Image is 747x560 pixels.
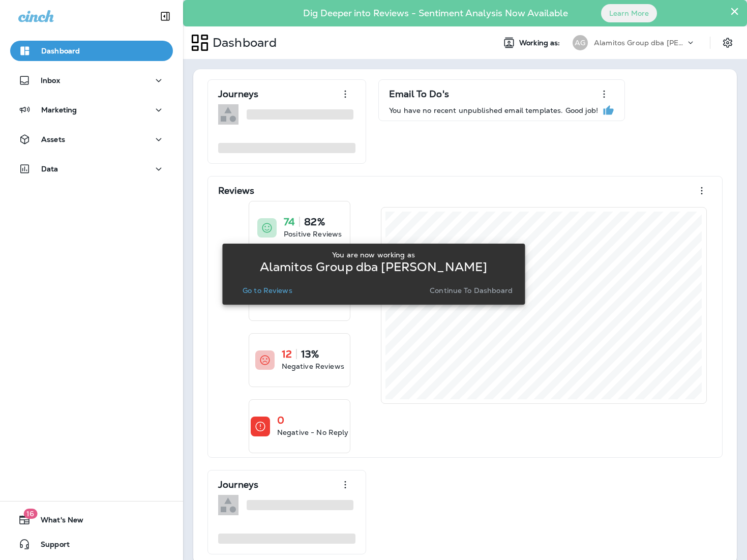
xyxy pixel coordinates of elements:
[41,165,58,173] p: Data
[41,76,60,84] p: Inbox
[10,100,173,120] button: Marketing
[208,35,277,50] p: Dashboard
[430,286,513,294] p: Continue to Dashboard
[260,263,487,271] p: Alamitos Group dba [PERSON_NAME]
[218,89,258,99] p: Journeys
[41,135,65,143] p: Assets
[10,41,173,61] button: Dashboard
[31,540,70,552] span: Support
[218,186,254,196] p: Reviews
[730,3,739,19] button: Close
[10,159,173,179] button: Data
[10,129,173,150] button: Assets
[10,70,173,91] button: Inbox
[31,516,83,528] span: What's New
[332,251,415,259] p: You are now working as
[23,509,37,519] span: 16
[719,34,737,52] button: Settings
[238,283,296,298] button: Go to Reviews
[519,39,562,47] span: Working as:
[10,510,173,530] button: 16What's New
[41,47,80,55] p: Dashboard
[573,35,588,50] div: AG
[594,39,685,47] p: Alamitos Group dba [PERSON_NAME]
[151,6,180,26] button: Collapse Sidebar
[426,283,517,298] button: Continue to Dashboard
[41,106,77,114] p: Marketing
[10,534,173,554] button: Support
[243,286,292,294] p: Go to Reviews
[218,480,258,490] p: Journeys
[601,4,657,22] button: Learn More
